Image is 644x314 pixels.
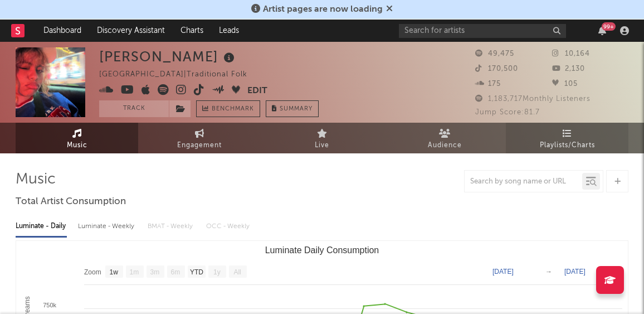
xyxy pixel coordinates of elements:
text: 1m [130,268,139,276]
text: 6m [171,268,180,276]
text: 750k [43,302,56,308]
span: 49,475 [475,50,514,57]
a: Audience [383,123,506,153]
a: Discovery Assistant [89,20,173,42]
text: 1w [110,268,119,276]
span: Engagement [177,139,222,152]
a: Leads [211,20,247,42]
text: Zoom [84,268,101,276]
button: Summary [266,100,319,117]
span: 2,130 [552,65,585,73]
text: → [545,268,552,276]
a: Music [16,123,138,153]
div: 99 + [602,22,616,31]
text: 1y [213,268,221,276]
div: Luminate - Daily [16,217,67,236]
span: 170,500 [475,65,518,73]
input: Search for artists [399,24,566,38]
span: Benchmark [212,103,254,116]
a: Charts [173,20,211,42]
a: Dashboard [36,20,89,42]
text: YTD [190,268,203,276]
span: 175 [475,80,501,88]
span: 10,164 [552,50,590,57]
button: Track [99,100,169,117]
div: [PERSON_NAME] [99,47,237,66]
div: [GEOGRAPHIC_DATA] | Traditional Folk [99,68,260,81]
span: Jump Score: 81.7 [475,109,540,116]
text: [DATE] [492,268,514,276]
span: Artist pages are now loading [263,5,383,14]
span: Audience [428,139,462,152]
span: Playlists/Charts [540,139,595,152]
button: 99+ [598,26,606,35]
a: Live [261,123,383,153]
a: Engagement [138,123,261,153]
span: Live [315,139,329,152]
button: Edit [247,84,267,98]
text: 3m [150,268,160,276]
span: Music [67,139,87,152]
span: Total Artist Consumption [16,195,126,209]
span: Summary [280,106,313,112]
a: Benchmark [196,100,260,117]
span: Dismiss [386,5,393,14]
span: 1,183,717 Monthly Listeners [475,95,591,103]
div: Luminate - Weekly [78,217,136,236]
span: 105 [552,80,578,88]
a: Playlists/Charts [506,123,628,153]
input: Search by song name or URL [465,177,582,186]
text: Luminate Daily Consumption [265,245,379,255]
text: All [233,268,241,276]
text: [DATE] [564,268,586,276]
